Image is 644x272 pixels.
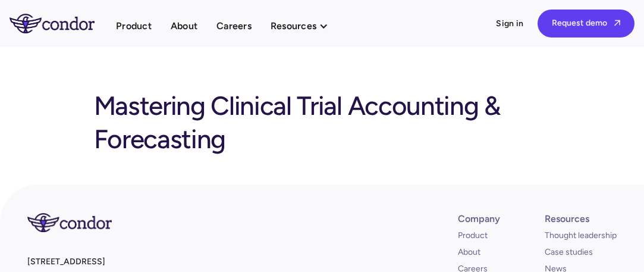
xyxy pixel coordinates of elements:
[458,213,500,225] div: Company
[10,14,116,33] a: home
[545,213,589,225] div: Resources
[216,18,252,34] a: Careers
[171,18,197,34] a: About
[614,19,620,27] span: 
[458,230,488,242] a: Product
[271,18,316,34] div: Resources
[538,10,634,37] a: Request demo
[458,246,480,258] a: About
[496,18,523,30] a: Sign in
[545,230,617,242] a: Thought leadership
[116,18,152,34] a: Product
[94,85,551,156] div: Mastering Clinical Trial Accounting & Forecasting
[545,246,593,258] a: Case studies
[271,18,340,34] div: Resources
